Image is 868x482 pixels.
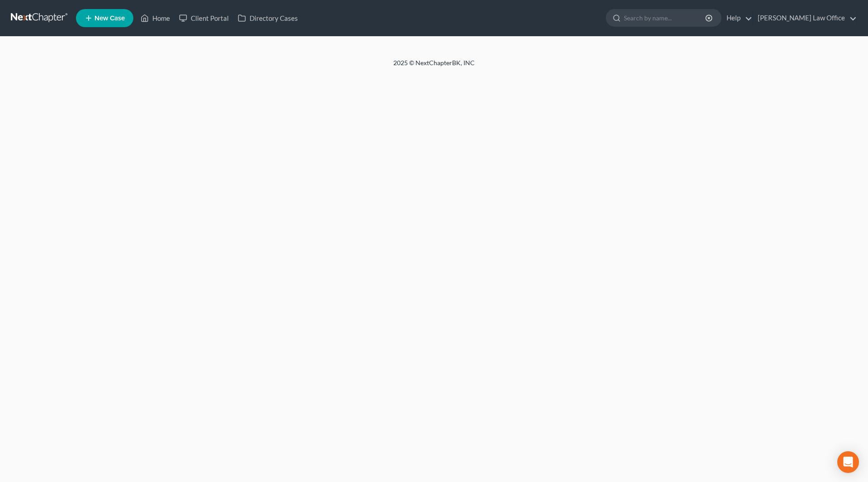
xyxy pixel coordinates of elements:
[722,10,752,26] a: Help
[624,10,707,26] input: Search by name...
[175,10,233,26] a: Client Portal
[837,451,859,473] div: Open Intercom Messenger
[94,15,125,22] span: New Case
[753,10,857,26] a: [PERSON_NAME] Law Office
[233,10,302,26] a: Directory Cases
[176,58,692,75] div: 2025 © NextChapterBK, INC
[136,10,175,26] a: Home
